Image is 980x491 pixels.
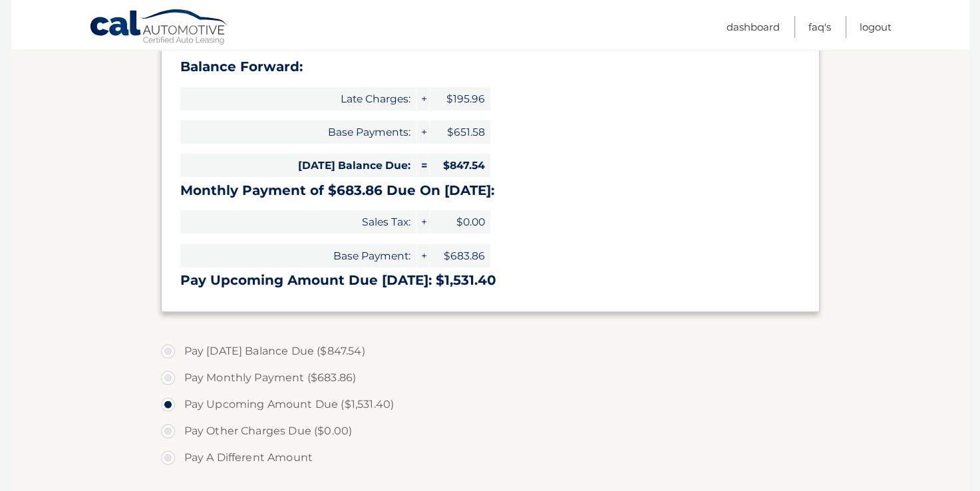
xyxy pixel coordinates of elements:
[430,120,490,144] span: $651.58
[416,154,430,177] span: =
[161,391,820,418] label: Pay Upcoming Amount Due ($1,531.40)
[808,16,831,38] a: FAQ's
[180,210,416,234] span: Sales Tax:
[180,154,416,177] span: [DATE] Balance Due:
[161,365,820,391] label: Pay Monthly Payment ($683.86)
[161,444,820,471] label: Pay A Different Amount
[430,87,490,110] span: $195.96
[430,244,490,267] span: $683.86
[860,16,892,38] a: Logout
[416,210,430,234] span: +
[430,210,490,234] span: $0.00
[180,120,416,144] span: Base Payments:
[180,244,416,267] span: Base Payment:
[161,338,820,365] label: Pay [DATE] Balance Due ($847.54)
[180,87,416,110] span: Late Charges:
[430,154,490,177] span: $847.54
[416,244,430,267] span: +
[180,59,800,75] h3: Balance Forward:
[416,120,430,144] span: +
[180,272,800,289] h3: Pay Upcoming Amount Due [DATE]: $1,531.40
[416,87,430,110] span: +
[161,418,820,444] label: Pay Other Charges Due ($0.00)
[89,9,229,47] a: Cal Automotive
[180,182,800,199] h3: Monthly Payment of $683.86 Due On [DATE]:
[727,16,780,38] a: Dashboard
